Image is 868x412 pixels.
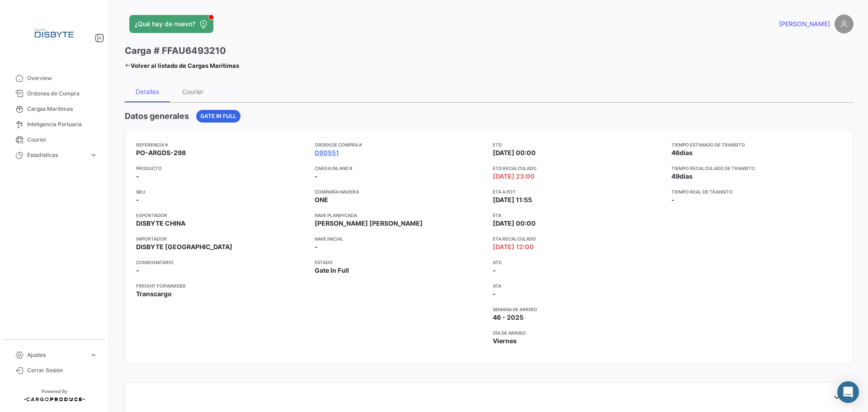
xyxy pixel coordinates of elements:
span: - [136,266,139,275]
span: [DATE] 00:00 [493,148,536,157]
app-card-info-title: Referencia # [136,141,307,148]
span: Ajustes [27,351,86,359]
span: expand_more [90,151,98,159]
span: DISBYTE [GEOGRAPHIC_DATA] [136,242,232,251]
span: PO-ARGDS-298 [136,148,186,157]
a: Inteligencia Portuaria [7,117,101,132]
span: Cerrar Sesión [27,366,98,374]
span: Courier [27,136,98,144]
a: Órdenes de Compra [7,86,101,101]
span: 46 [671,149,679,156]
a: DS0551 [315,148,339,157]
app-card-info-title: SKU [136,188,307,195]
a: Volver al listado de Cargas Marítimas [125,59,239,72]
span: - [671,196,675,204]
a: Cargas Marítimas [7,101,101,117]
span: [PERSON_NAME] [779,19,830,28]
div: Abrir Intercom Messenger [837,381,859,403]
span: Cargas Marítimas [27,105,98,113]
span: ONE [315,195,328,204]
span: [DATE] 12:00 [493,242,534,251]
span: [DATE] 23:00 [493,172,535,181]
app-card-info-title: Exportador [136,212,307,219]
span: días [679,149,693,156]
app-card-info-title: Producto [136,165,307,172]
span: Overview [27,74,98,82]
app-card-info-title: Orden de Compra # [315,141,486,148]
span: Órdenes de Compra [27,90,98,98]
span: - [136,172,139,181]
app-card-info-title: ATD [493,259,664,266]
span: - [493,289,496,298]
span: Gate In Full [315,266,349,275]
app-card-info-title: Consignatario [136,259,307,266]
app-card-info-title: Estado [315,259,486,266]
app-card-info-title: Carga inland # [315,165,486,172]
a: Overview [7,71,101,86]
h3: Carga # FFAU6493210 [125,44,226,57]
span: - [315,172,318,181]
span: 49 [671,172,679,180]
span: - [315,242,318,251]
span: Estadísticas [27,151,86,159]
span: [DATE] 00:00 [493,219,536,228]
span: - [493,266,496,275]
app-card-info-title: ETD [493,141,664,148]
app-card-info-title: Tiempo estimado de transito [671,141,843,148]
span: días [679,172,693,180]
app-card-info-title: Nave planificada [315,212,486,219]
span: Transcargo [136,289,172,298]
span: Gate In Full [200,112,236,120]
app-card-info-title: Tiempo real de transito [671,188,843,195]
app-card-info-title: Tiempo recalculado de transito [671,165,843,172]
img: placeholder-user.png [835,14,854,33]
app-card-info-title: Importador [136,235,307,242]
app-card-info-title: Nave inicial [315,235,486,242]
span: ¿Qué hay de nuevo? [135,19,195,28]
div: Courier [182,88,203,95]
span: Inteligencia Portuaria [27,120,98,128]
img: Logo+disbyte.jpeg [32,11,77,56]
app-card-info-title: ETA a POT [493,188,664,195]
app-card-info-title: ATA [493,282,664,289]
app-card-info-title: Semana de Arribo [493,306,664,313]
app-card-info-title: ETA [493,212,664,219]
app-card-info-title: ETD Recalculado [493,165,664,172]
a: Courier [7,132,101,147]
span: expand_more [90,351,98,359]
app-card-info-title: Día de Arribo [493,329,664,336]
span: 46 - 2025 [493,313,524,322]
app-card-info-title: Compañía naviera [315,188,486,195]
span: [PERSON_NAME] [PERSON_NAME] [315,219,423,227]
span: DISBYTE CHINA [136,219,185,228]
app-card-info-title: Freight Forwarder [136,282,307,289]
span: Viernes [493,336,517,346]
app-card-info-title: ETA Recalculado [493,235,664,242]
div: Detalles [136,88,159,95]
button: ¿Qué hay de nuevo? [129,15,213,33]
span: [DATE] 11:55 [493,195,532,204]
h4: Datos generales [125,110,189,123]
span: - [136,195,139,204]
